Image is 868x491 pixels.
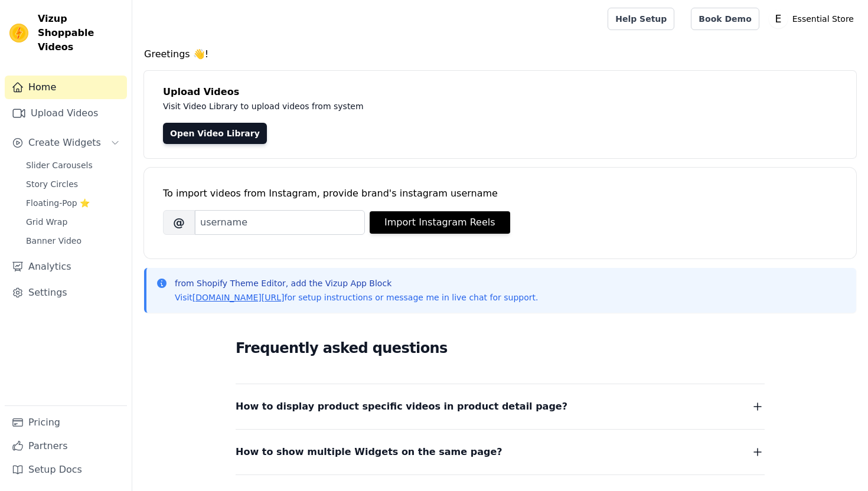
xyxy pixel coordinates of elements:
[163,85,837,99] h4: Upload Videos
[163,210,195,235] span: @
[26,159,93,171] span: Slider Carousels
[5,281,127,305] a: Settings
[691,8,759,30] a: Book Demo
[175,292,538,303] p: Visit for setup instructions or message me in live chat for support.
[5,434,127,458] a: Partners
[775,13,781,25] text: E
[144,47,856,61] h4: Greetings 👋!
[163,99,692,113] p: Visit Video Library to upload videos from system
[26,178,78,190] span: Story Circles
[236,398,567,415] span: How to display product specific videos in product detail page?
[769,8,859,30] button: E Essential Store
[236,398,765,415] button: How to display product specific videos in product detail page?
[5,76,127,99] a: Home
[608,8,674,30] a: Help Setup
[788,8,859,30] p: Essential Store
[192,293,285,302] a: [DOMAIN_NAME][URL]
[26,216,67,228] span: Grid Wrap
[19,195,127,211] a: Floating-Pop ⭐
[236,444,765,460] button: How to show multiple Widgets on the same page?
[236,336,765,360] h2: Frequently asked questions
[5,411,127,434] a: Pricing
[19,176,127,192] a: Story Circles
[9,24,28,42] img: Vizup
[163,186,837,201] div: To import videos from Instagram, provide brand's instagram username
[5,131,127,155] button: Create Widgets
[19,157,127,174] a: Slider Carousels
[175,277,538,289] p: from Shopify Theme Editor, add the Vizup App Block
[163,123,267,144] a: Open Video Library
[236,444,502,460] span: How to show multiple Widgets on the same page?
[26,197,90,209] span: Floating-Pop ⭐
[370,211,510,234] button: Import Instagram Reels
[19,214,127,230] a: Grid Wrap
[5,102,127,125] a: Upload Videos
[26,235,81,247] span: Banner Video
[5,458,127,482] a: Setup Docs
[38,12,122,54] span: Vizup Shoppable Videos
[195,210,365,235] input: username
[28,136,101,150] span: Create Widgets
[19,233,127,249] a: Banner Video
[5,255,127,279] a: Analytics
